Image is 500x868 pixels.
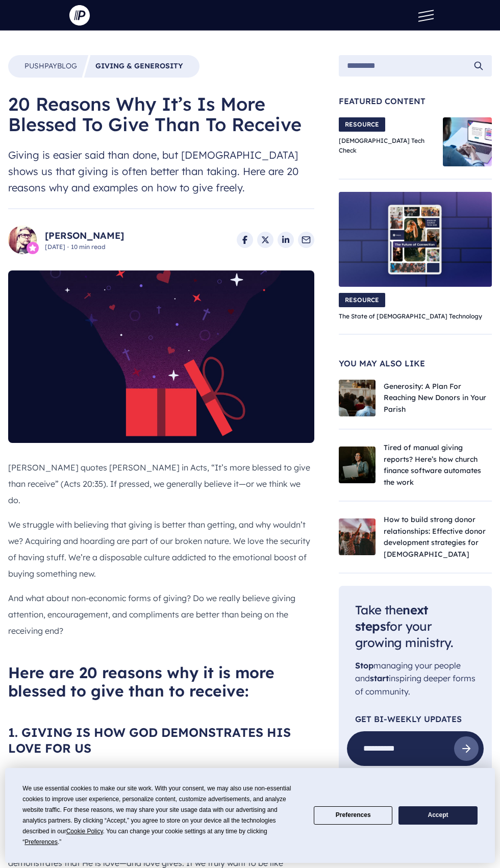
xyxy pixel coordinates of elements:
[8,94,314,135] h1: 20 Reasons Why It’s Is More Blessed To Give Than To Receive
[355,602,453,650] span: Take the for your growing ministry.
[355,602,428,634] span: next steps
[355,659,476,699] p: managing your people and inspiring deeper forms of community.
[370,673,389,683] span: start
[298,232,314,248] a: Share via Email
[384,515,486,559] a: How to build strong donor relationships: Effective donor development strategies for [DEMOGRAPHIC_...
[24,61,77,71] a: PushpayBlog
[339,97,492,105] span: Featured Content
[24,838,58,846] span: Preferences
[398,806,477,825] button: Accept
[67,243,69,251] span: ·
[95,61,183,71] a: Giving & Generosity
[384,382,486,414] a: Generosity: A Plan For Reaching New Donors in Your Parish
[443,117,492,166] img: Church Tech Check Blog Hero Image
[8,147,314,196] span: Giving is easier said than done, but [DEMOGRAPHIC_DATA] shows us that giving is often better than...
[45,243,124,251] span: [DATE] 10 min read
[339,293,385,307] span: RESOURCE
[237,232,253,248] a: Share on Facebook
[45,229,124,243] a: [PERSON_NAME]
[8,226,37,254] img: Jayson D. Bradley
[339,359,492,367] span: You May Also Like
[8,459,314,508] p: [PERSON_NAME] quotes [PERSON_NAME] in Acts, “It’s more blessed to give than receive” (Acts 20:35)...
[278,232,294,248] a: Share on LinkedIn
[339,117,385,132] span: RESOURCE
[8,590,314,639] p: And what about non-economic forms of giving? Do we really believe giving attention, encouragement...
[314,806,392,825] button: Preferences
[8,516,314,582] p: We struggle with believing that giving is better than getting, and why wouldn’t we? Acquiring and...
[339,137,424,155] a: [DEMOGRAPHIC_DATA] Tech Check
[384,443,481,487] a: Tired of manual giving reports? Here’s how church finance software automates the work
[339,312,482,320] a: The State of [DEMOGRAPHIC_DATA] Technology
[8,663,314,700] h2: Here are 20 reasons why it is more blessed to give than to receive:
[8,765,314,830] p: [PERSON_NAME][DEMOGRAPHIC_DATA] is one of the most well-known verses of all time. It says, “For [...
[355,660,373,671] span: Stop
[257,232,273,248] a: Share on X
[355,715,476,723] p: Get Bi-Weekly Updates
[8,725,314,757] h3: 1. GIVING IS HOW GOD DEMONSTRATES HIS LOVE FOR US
[24,61,57,70] span: Pushpay
[22,783,302,848] div: We use essential cookies to make our site work. With your consent, we may also use non-essential ...
[5,768,495,863] div: Cookie Consent Prompt
[66,828,103,835] span: Cookie Policy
